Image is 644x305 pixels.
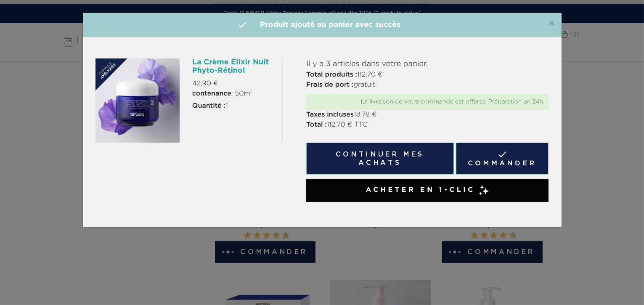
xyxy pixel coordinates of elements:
[192,58,276,75] h6: La Crème Élixir Nuit Phyto-Rétinol
[306,72,357,78] strong: Total produits :
[306,111,354,118] strong: Taxes incluses
[306,120,549,130] p: 112,70 € TTC
[192,90,231,97] strong: contenance
[306,110,549,120] p: 18,78 €
[192,79,276,89] p: 42,90 €
[306,122,327,128] strong: Total :
[306,80,549,90] p: gratuit
[306,82,353,88] strong: Frais de port :
[306,70,549,80] p: 112,70 €
[549,19,555,29] button: Close
[89,19,555,31] h4: Produit ajouté au panier avec succès
[456,143,549,175] a: Commander
[310,98,544,106] div: La livraison de votre commande est offerte. Préparation en 24h.
[192,103,225,109] strong: Quantité :
[306,58,549,70] p: Il y a 3 articles dans votre panier.
[306,143,453,175] button: Continuer mes achats
[192,101,276,111] p: 1
[549,19,555,29] span: ×
[237,20,247,30] i: 
[95,58,180,143] img: La Crème Élixir Nuit Phyto-Rétinol
[192,89,252,99] span: : 50ml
